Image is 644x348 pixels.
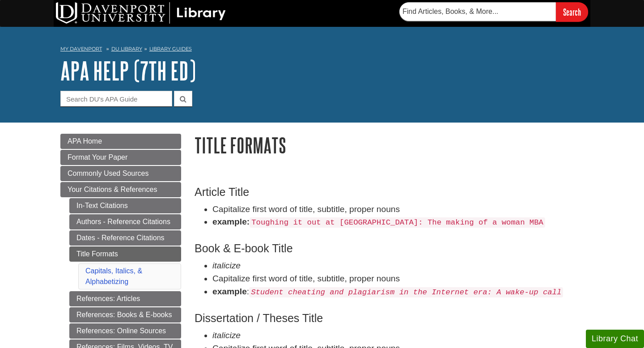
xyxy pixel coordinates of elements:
[69,323,181,339] a: References: Online Sources
[60,166,181,181] a: Commonly Used Sources
[68,137,102,145] span: APA Home
[212,285,584,298] li: :
[69,230,181,246] a: Dates - Reference Citations
[195,134,584,157] h1: Title Formats
[69,307,181,323] a: References: Books & E-books
[399,2,588,21] form: Searches DU Library's articles, books, and more
[68,186,157,193] span: Your Citations & References
[56,2,226,24] img: DU Library
[149,46,192,52] a: Library Guides
[68,153,127,161] span: Format Your Paper
[195,312,584,325] h3: Dissertation / Theses Title
[60,57,196,85] a: APA Help (7th Ed)
[195,186,584,199] h3: Article Title
[60,134,181,149] a: APA Home
[586,330,644,348] button: Library Chat
[60,45,102,53] a: My Davenport
[212,272,584,285] li: Capitalize first word of title, subtitle, proper nouns
[60,43,584,57] nav: breadcrumb
[212,261,241,270] em: italicize
[195,242,584,255] h3: Book & E-book Title
[250,217,545,228] code: Toughing it out at [GEOGRAPHIC_DATA]: The making of a woman MBA
[69,291,181,306] a: References: Articles
[399,2,556,21] input: Find Articles, Books, & More...
[85,267,142,285] a: Capitals, Italics, & Alphabetizing
[251,288,561,297] em: Student cheating and plagiarism in the Internet era: A wake-up call
[212,287,247,296] strong: example
[212,203,584,216] li: Capitalize first word of title, subtitle, proper nouns
[60,182,181,197] a: Your Citations & References
[69,198,181,213] a: In-Text Citations
[111,46,142,52] a: DU Library
[69,246,181,262] a: Title Formats
[60,150,181,165] a: Format Your Paper
[212,217,250,226] strong: example:
[556,2,588,21] input: Search
[68,170,148,177] span: Commonly Used Sources
[212,331,241,340] em: italicize
[69,214,181,229] a: Authors - Reference Citations
[60,91,172,106] input: Search DU's APA Guide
